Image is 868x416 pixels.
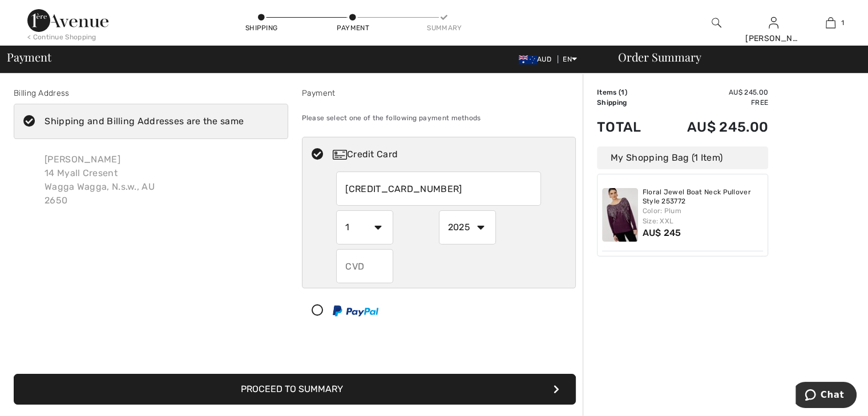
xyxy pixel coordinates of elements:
[769,16,778,30] img: My Info
[7,51,51,63] span: Payment
[427,23,461,33] div: Summary
[244,23,278,33] div: Shipping
[643,188,764,206] a: Floral Jewel Boat Neck Pullover Style 253772
[745,32,801,44] div: [PERSON_NAME]
[563,55,577,63] span: EN
[336,172,541,206] input: Card number
[657,97,768,108] td: Free
[519,55,556,63] span: AUD
[604,51,861,63] div: Order Summary
[302,87,576,99] div: Payment
[27,9,108,32] img: 1ère Avenue
[796,382,857,410] iframe: Opens a widget where you can chat to one of our agents
[597,87,657,97] td: Items ( )
[597,146,768,169] div: My Shopping Bag (1 Item)
[333,150,347,160] img: Credit Card
[769,17,778,28] a: Sign In
[35,144,164,217] div: [PERSON_NAME] 14 Myall Cresent Wagga Wagga, N.s.w., AU 2650
[302,104,576,132] div: Please select one of the following payment methods
[602,188,638,242] img: Floral Jewel Boat Neck Pullover Style 253772
[597,97,657,108] td: Shipping
[826,16,835,30] img: My Bag
[45,115,244,128] div: Shipping and Billing Addresses are the same
[336,23,370,33] div: Payment
[519,55,537,64] img: Australian Dollar
[657,108,768,146] td: AU$ 245.00
[657,87,768,97] td: AU$ 245.00
[621,88,624,96] span: 1
[597,108,657,146] td: Total
[27,32,96,42] div: < Continue Shopping
[333,148,568,161] div: Credit Card
[14,374,576,405] button: Proceed to Summary
[802,16,858,30] a: 1
[336,249,393,283] input: CVD
[643,227,681,238] span: AU$ 245
[643,206,764,226] div: Color: Plum Size: XXL
[333,305,378,316] img: PayPal
[14,87,288,99] div: Billing Address
[712,16,721,30] img: search the website
[841,18,844,28] span: 1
